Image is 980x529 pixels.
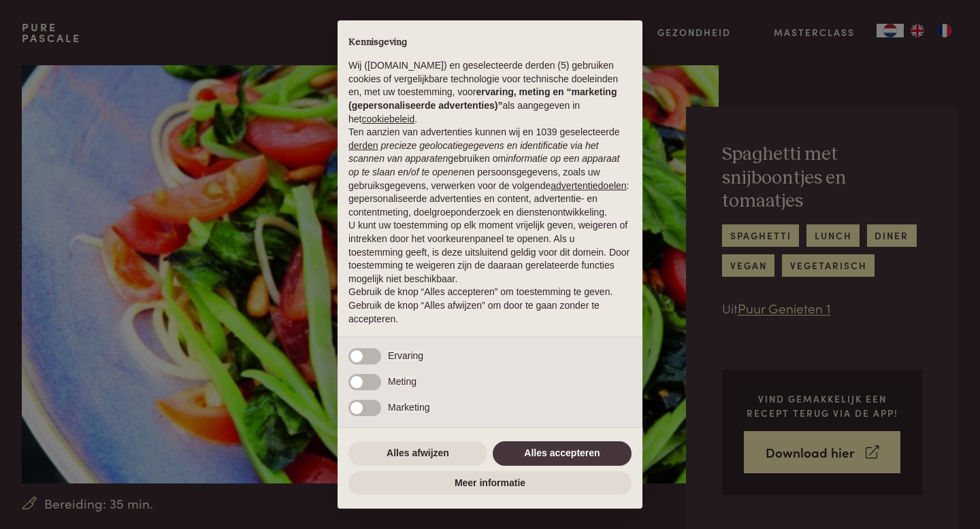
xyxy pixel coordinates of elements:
p: Wij ([DOMAIN_NAME]) en geselecteerde derden (5) gebruiken cookies of vergelijkbare technologie vo... [348,59,632,126]
span: Marketing [388,402,429,413]
p: U kunt uw toestemming op elk moment vrijelijk geven, weigeren of intrekken door het voorkeurenpan... [348,219,632,286]
em: precieze geolocatiegegevens en identificatie via het scannen van apparaten [348,140,598,165]
em: informatie op een apparaat op te slaan en/of te openen [348,153,620,177]
button: advertentiedoelen [551,180,626,193]
p: Ten aanzien van advertenties kunnen wij en 1039 geselecteerde gebruiken om en persoonsgegevens, z... [348,126,632,219]
span: Meting [388,376,416,387]
span: Ervaring [388,350,423,361]
button: Alles accepteren [493,441,632,466]
button: Alles afwijzen [348,441,487,466]
a: cookiebeleid [361,114,414,124]
button: Meer informatie [348,471,632,496]
h2: Kennisgeving [348,37,632,49]
strong: ervaring, meting en “marketing (gepersonaliseerde advertenties)” [348,86,617,111]
p: Gebruik de knop “Alles accepteren” om toestemming te geven. Gebruik de knop “Alles afwijzen” om d... [348,286,632,326]
button: derden [348,139,378,153]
